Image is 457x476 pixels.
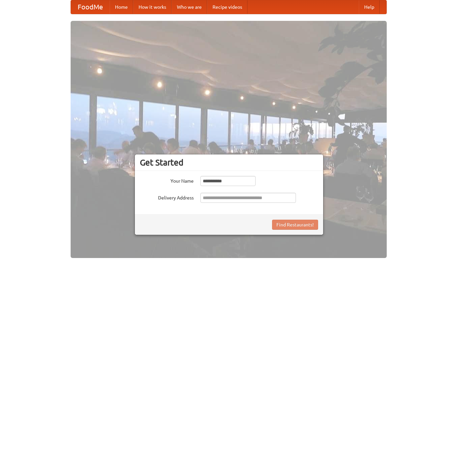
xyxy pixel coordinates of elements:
[71,0,110,14] a: FoodMe
[272,220,318,230] button: Find Restaurants!
[207,0,247,14] a: Recipe videos
[359,0,380,14] a: Help
[140,157,318,168] h3: Get Started
[172,0,207,14] a: Who we are
[140,193,194,201] label: Delivery Address
[133,0,172,14] a: How it works
[110,0,133,14] a: Home
[140,176,194,184] label: Your Name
